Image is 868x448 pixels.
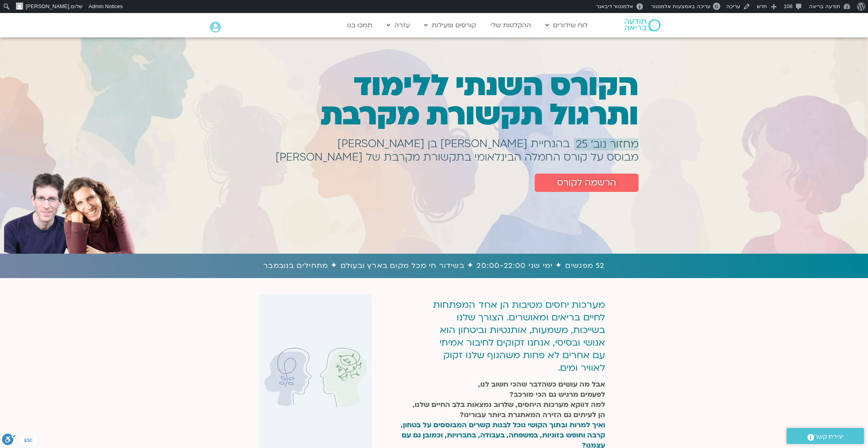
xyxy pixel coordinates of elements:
img: תודעה בריאה [625,19,660,31]
div: מערכות יחסים מטיבות הן אחד המפתחות לחיים בריאים ומאושרים. הצורך שלנו בשייכות, משמעות, אותנטיות וב... [427,298,605,377]
strong: אבל מה עושים כשהדבר שהכי חשוב לנו, לפעמים מרגיש גם הכי מורכב? למה דווקא מערכות היחסים, שלרוב נמצא... [413,380,605,409]
a: ההקלטות שלי [486,17,535,33]
span: יצירת קשר [814,431,844,442]
a: מחזור נוב׳ 25 [574,138,638,150]
a: יצירת קשר [787,428,864,444]
span: עריכה באמצעות אלמנטור [651,3,710,9]
strong: הן לעיתים גם הזירה המאתגרת ביותר עבורינו? [460,410,605,420]
a: קורסים ופעילות [420,17,480,33]
h1: מבוסס על קורס החמלה הבינלאומי בתקשורת מקרבת של [PERSON_NAME] [275,156,638,159]
h1: הקורס השנתי ללימוד ותרגול תקשורת מקרבת [251,71,638,130]
a: הרשמה לקורס [535,174,638,192]
a: עזרה [383,17,414,33]
span: מחזור נוב׳ 25 [576,138,638,150]
h1: 52 מפגשים ✦ ימי שני 20:00-22:00 ✦ בשידור חי מכל מקום בארץ ובעולם ✦ מתחילים בנובמבר [4,260,864,272]
a: תמכו בנו [343,17,376,33]
h1: בהנחיית [PERSON_NAME] בן [PERSON_NAME] [337,142,570,146]
span: הרשמה לקורס [557,178,616,188]
span: [PERSON_NAME] [26,3,69,9]
a: לוח שידורים [541,17,592,33]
